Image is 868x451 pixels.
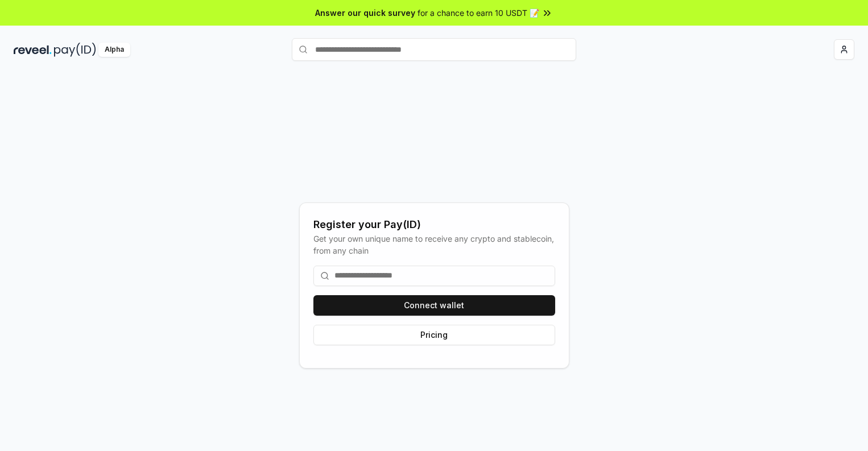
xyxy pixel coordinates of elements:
img: pay_id [54,43,96,57]
button: Connect wallet [313,295,555,316]
button: Pricing [313,325,555,345]
div: Alpha [98,43,130,57]
img: reveel_dark [14,43,52,57]
span: Answer our quick survey [315,7,415,19]
div: Get your own unique name to receive any crypto and stablecoin, from any chain [313,233,555,256]
span: for a chance to earn 10 USDT 📝 [418,7,539,19]
div: Register your Pay(ID) [313,217,555,233]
